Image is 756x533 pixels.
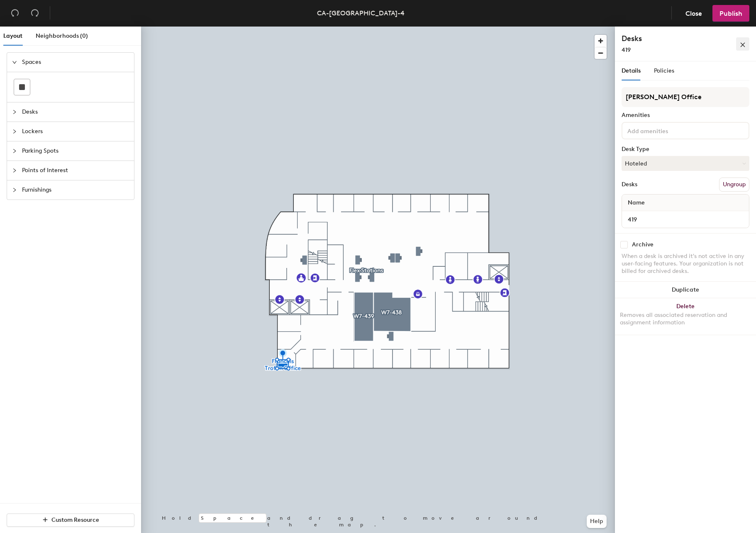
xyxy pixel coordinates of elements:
[654,67,674,74] span: Policies
[22,141,129,161] span: Parking Spots
[719,178,749,192] button: Ungroup
[622,33,713,44] h4: Desks
[12,168,17,173] span: collapsed
[22,53,129,72] span: Spaces
[12,148,17,153] span: collapsed
[12,110,17,114] span: collapsed
[622,181,637,188] div: Desks
[712,5,749,22] button: Publish
[615,298,756,335] button: DeleteRemoves all associated reservation and assignment information
[3,32,22,39] span: Layout
[51,516,99,523] span: Custom Resource
[22,122,129,141] span: Lockers
[624,214,747,225] input: Unnamed desk
[685,10,702,17] span: Close
[622,253,749,275] div: When a desk is archived it's not active in any user-facing features. Your organization is not bil...
[620,312,751,326] div: Removes all associated reservation and assignment information
[12,129,17,134] span: collapsed
[22,161,129,180] span: Points of Interest
[7,514,134,527] button: Custom Resource
[678,5,709,22] button: Close
[12,60,17,65] span: expanded
[626,125,700,135] input: Add amenities
[27,5,43,22] button: Redo (⌘ + ⇧ + Z)
[317,8,405,18] div: CA-[GEOGRAPHIC_DATA]-4
[632,241,654,248] div: Archive
[36,32,88,39] span: Neighborhoods (0)
[587,515,607,528] button: Help
[719,10,742,17] span: Publish
[622,146,749,153] div: Desk Type
[7,5,23,22] button: Undo (⌘ + Z)
[22,102,129,122] span: Desks
[615,282,756,298] button: Duplicate
[622,112,749,119] div: Amenities
[622,156,749,171] button: Hoteled
[22,180,129,200] span: Furnishings
[622,67,641,74] span: Details
[622,46,631,54] span: 419
[11,9,19,17] span: undo
[12,187,17,192] span: collapsed
[740,42,746,48] span: close
[624,195,649,210] span: Name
